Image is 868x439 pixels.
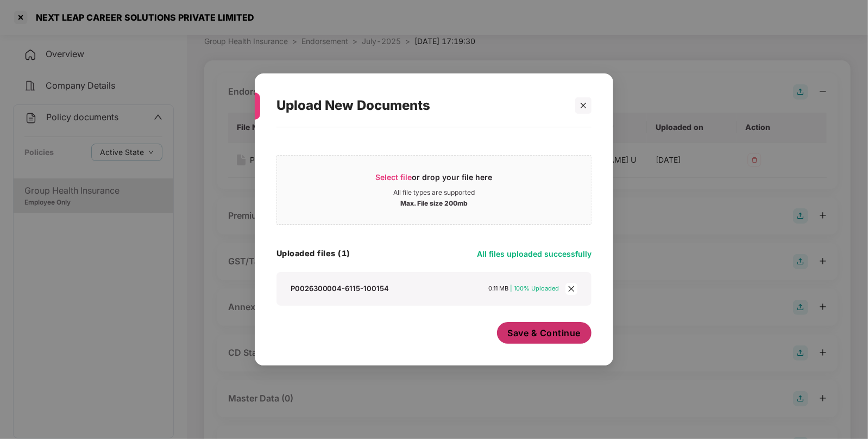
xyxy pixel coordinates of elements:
[376,172,493,188] div: or drop your file here
[276,84,565,127] div: Upload New Documents
[580,102,587,109] span: close
[511,285,559,292] span: | 100% Uploaded
[276,248,350,259] h4: Uploaded files (1)
[400,197,468,208] div: Max. File size 200mb
[277,164,591,216] span: Select fileor drop your file hereAll file types are supportedMax. File size 200mb
[477,249,592,258] span: All files uploaded successfully
[393,188,475,197] div: All file types are supported
[376,172,412,182] span: Select file
[497,322,592,344] button: Save & Continue
[489,285,509,292] span: 0.11 MB
[508,327,581,339] span: Save & Continue
[565,283,577,295] span: close
[291,283,389,293] div: P0026300004-6115-100154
